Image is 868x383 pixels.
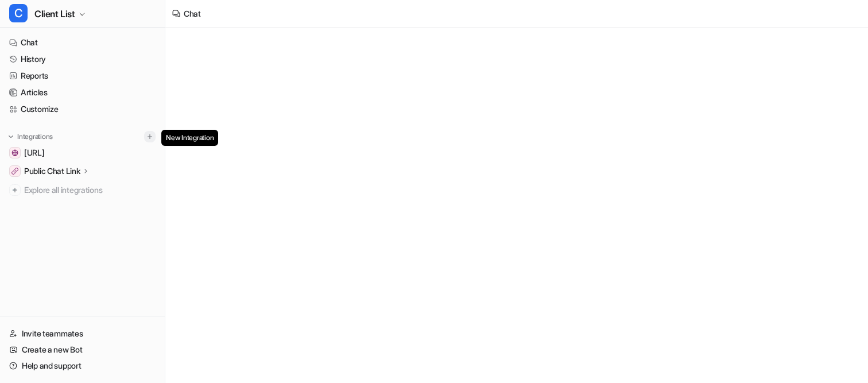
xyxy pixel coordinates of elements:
[5,101,160,117] a: Customize
[24,147,45,158] span: [URL]
[5,51,160,67] a: History
[9,184,21,196] img: explore all integrations
[146,133,154,141] img: menu_add.svg
[184,7,201,20] div: Chat
[24,165,80,177] p: Public Chat Link
[24,181,156,199] span: Explore all integrations
[11,149,18,156] img: dashboard.eesel.ai
[5,131,56,142] button: Integrations
[5,145,160,161] a: dashboard.eesel.ai[URL]
[5,84,160,100] a: Articles
[11,168,18,175] img: Public Chat Link
[5,358,160,374] a: Help and support
[5,68,160,84] a: Reports
[5,342,160,358] a: Create a new Bot
[5,182,160,198] a: Explore all integrations
[5,34,160,51] a: Chat
[34,6,75,22] span: Client List
[161,130,218,146] span: New Integration
[9,4,28,22] span: C
[7,133,15,141] img: expand menu
[5,326,160,342] a: Invite teammates
[17,132,53,141] p: Integrations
